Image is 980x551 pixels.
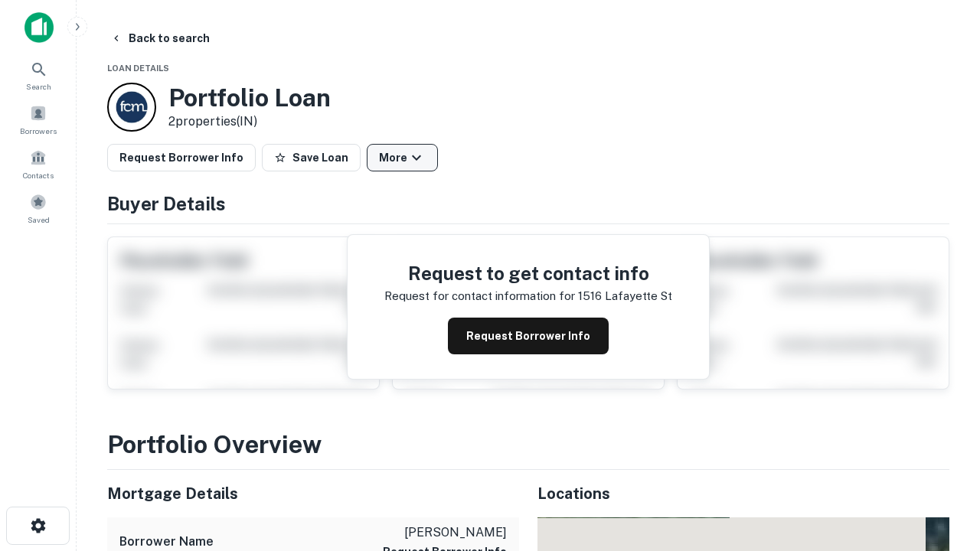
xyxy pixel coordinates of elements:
[168,112,331,131] p: 2 properties (IN)
[384,259,672,287] h4: Request to get contact info
[5,54,72,96] a: Search
[448,318,609,354] button: Request Borrower Info
[384,287,575,305] p: Request for contact information for
[107,426,949,463] h3: Portfolio Overview
[24,12,54,43] img: capitalize-icon.png
[107,144,256,171] button: Request Borrower Info
[367,144,438,171] button: More
[104,24,216,52] button: Back to search
[903,380,980,453] iframe: Chat Widget
[5,143,72,184] a: Contacts
[383,523,507,542] p: [PERSON_NAME]
[20,125,57,137] span: Borrowers
[28,214,50,226] span: Saved
[262,144,361,171] button: Save Loan
[119,533,214,551] h6: Borrower Name
[23,169,54,181] span: Contacts
[168,83,331,112] h3: Portfolio Loan
[107,482,519,505] h5: Mortgage Details
[26,80,51,93] span: Search
[5,99,72,140] a: Borrowers
[107,64,169,73] span: Loan Details
[578,287,672,305] p: 1516 lafayette st
[107,190,949,217] h4: Buyer Details
[5,187,72,229] a: Saved
[537,482,949,505] h5: Locations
